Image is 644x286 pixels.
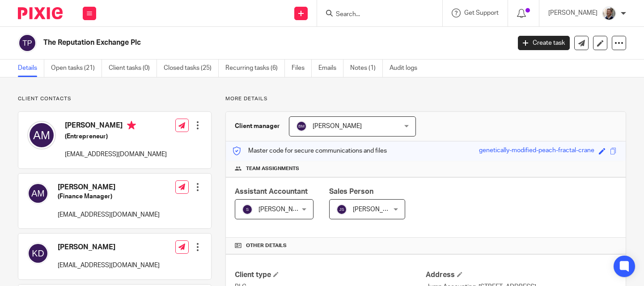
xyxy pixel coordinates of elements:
[58,183,160,192] h4: [PERSON_NAME]
[27,183,49,204] img: svg%3E
[242,204,253,215] img: svg%3E
[235,270,426,280] h4: Client type
[65,132,167,141] h5: (Entrepreneur)
[292,60,312,77] a: Files
[335,11,415,19] input: Search
[51,60,102,77] a: Open tasks (21)
[336,204,347,215] img: svg%3E
[548,9,597,17] p: [PERSON_NAME]
[58,210,160,219] p: [EMAIL_ADDRESS][DOMAIN_NAME]
[350,60,383,77] a: Notes (1)
[258,206,313,213] span: [PERSON_NAME] B
[246,242,287,249] span: Other details
[318,60,343,77] a: Emails
[233,146,387,155] p: Master code for secure communications and files
[479,146,594,156] div: genetically-modified-peach-fractal-crane
[353,206,402,213] span: [PERSON_NAME]
[58,261,160,270] p: [EMAIL_ADDRESS][DOMAIN_NAME]
[225,95,626,102] p: More details
[58,243,160,252] h4: [PERSON_NAME]
[27,121,56,149] img: svg%3E
[313,123,362,129] span: [PERSON_NAME]
[65,121,167,132] h4: [PERSON_NAME]
[235,122,280,131] h3: Client manager
[18,95,212,102] p: Client contacts
[18,34,37,52] img: svg%3E
[43,38,412,47] h2: The Reputation Exchange Plc
[464,10,499,16] span: Get Support
[18,60,44,77] a: Details
[329,188,373,195] span: Sales Person
[109,60,157,77] a: Client tasks (0)
[65,150,167,159] p: [EMAIL_ADDRESS][DOMAIN_NAME]
[235,188,308,195] span: Assistant Accountant
[426,270,617,280] h4: Address
[127,121,136,130] i: Primary
[518,36,570,50] a: Create task
[246,165,299,172] span: Team assignments
[390,60,424,77] a: Audit logs
[27,243,49,264] img: svg%3E
[225,60,285,77] a: Recurring tasks (6)
[58,192,160,201] h5: (Finance Manager)
[164,60,219,77] a: Closed tasks (25)
[602,6,616,21] img: Matt%20Circle.png
[296,121,307,132] img: svg%3E
[18,7,63,19] img: Pixie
